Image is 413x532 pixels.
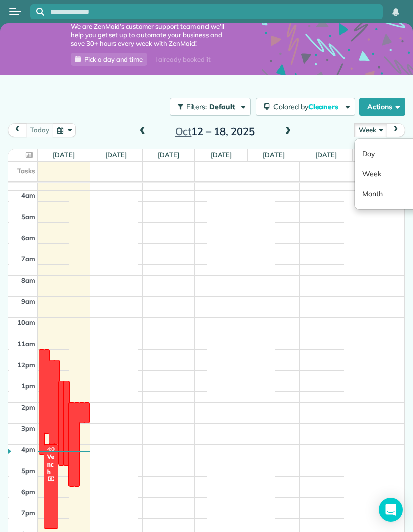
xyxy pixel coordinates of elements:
span: 6pm [21,488,35,496]
button: Colored byCleaners [256,98,355,116]
button: Week [354,123,387,137]
span: Tasks [17,167,35,175]
span: Oct [175,125,192,138]
a: [DATE] [211,151,232,159]
span: 7pm [21,509,35,517]
span: Default [209,102,236,111]
span: Colored by [273,102,342,111]
button: next [386,123,405,137]
a: Filters: Default [165,98,251,116]
span: Filters: [186,102,208,111]
button: Focus search [30,8,44,16]
span: 9am [21,297,35,305]
svg: Focus search [36,8,44,16]
a: [DATE] [263,151,285,159]
div: Notifications [385,1,406,23]
span: 8am [21,276,35,284]
span: 5pm [21,467,35,475]
span: 3pm [21,424,35,432]
span: 12pm [17,361,35,369]
a: [DATE] [105,151,127,159]
span: 4:00 - 8:00 [47,446,72,452]
span: 7am [21,255,35,263]
span: 4pm [21,445,35,453]
a: [DATE] [53,151,75,159]
button: Filters: Default [170,98,251,116]
button: Actions [359,98,405,116]
nav: Main [381,1,413,23]
button: today [26,123,53,137]
span: 2pm [21,403,35,411]
span: Cleaners [308,102,340,111]
span: 11am [17,340,35,348]
span: 1pm [21,382,35,390]
a: [DATE] [315,151,337,159]
span: 5am [21,213,35,221]
span: 4am [21,191,35,199]
h2: 12 – 18, 2025 [152,126,278,137]
div: Vench [47,453,56,475]
a: Pick a day and time [71,53,147,66]
div: I already booked it [149,53,216,66]
div: Open Intercom Messenger [379,498,403,522]
button: Open menu [9,6,21,17]
span: 6am [21,234,35,242]
span: 10am [17,318,35,326]
span: Pick a day and time [84,55,143,63]
span: We are ZenMaid’s customer support team and we’ll help you get set up to automate your business an... [71,22,232,48]
a: [DATE] [158,151,179,159]
button: prev [8,123,27,137]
